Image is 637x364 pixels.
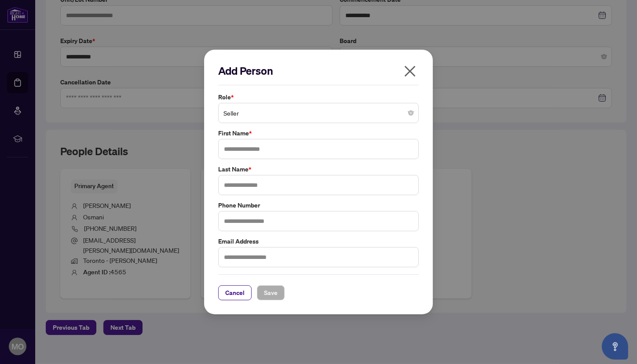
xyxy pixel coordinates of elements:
[257,285,285,300] button: Save
[408,110,414,116] span: close-circle
[218,237,419,246] label: Email Address
[225,286,245,300] span: Cancel
[218,285,252,300] button: Cancel
[218,200,419,210] label: Phone Number
[218,92,419,102] label: Role
[218,64,419,78] h2: Add Person
[403,64,417,78] span: close
[218,128,419,138] label: First Name
[223,105,414,121] span: Seller
[218,164,419,174] label: Last Name
[602,333,628,360] button: Open asap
